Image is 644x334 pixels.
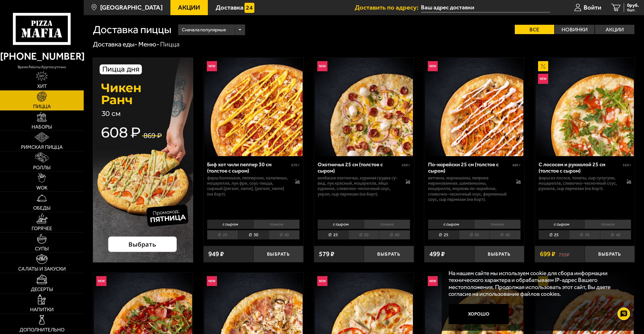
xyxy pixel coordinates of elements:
p: фарш из лосося, томаты, сыр сулугуни, моцарелла, сливочно-чесночный соус, руккола, сыр пармезан (... [539,175,620,192]
li: 25 [539,230,569,240]
button: Выбрать [253,246,303,262]
li: 25 [318,230,348,240]
p: колбаски охотничьи, куриная грудка су-вид, лук красный, моцарелла, яйцо куриное, сливочно-чесночн... [318,175,399,197]
label: Акции [595,25,635,34]
span: Супы [35,246,49,251]
span: Войти [584,4,601,11]
li: с сыром [318,220,364,229]
span: Роллы [33,165,51,170]
li: 30 [569,230,600,240]
span: Дополнительно [19,327,64,332]
li: тонкое [474,220,520,229]
button: Выбрать [474,246,524,262]
span: Акции [178,4,200,11]
li: с сыром [207,220,253,229]
img: По-корейски 25 см (толстое с сыром) [425,58,523,156]
li: 25 [207,230,238,240]
li: 30 [348,230,379,240]
span: Десерты [31,287,53,292]
p: фарш болоньезе, пепперони, халапеньо, моцарелла, лук фри, соус-пицца, сырный [PERSON_NAME], [PERS... [207,175,288,197]
li: 30 [459,230,490,240]
li: 40 [490,230,521,240]
p: ветчина, корнишоны, паприка маринованная, шампиньоны, моцарелла, морковь по-корейски, сливочно-че... [428,175,509,202]
span: Горячее [32,226,52,231]
li: тонкое [585,220,631,229]
img: С лососем и рукколой 25 см (толстое с сыром) [536,58,634,156]
span: WOK [36,185,48,190]
input: Ваш адрес доставки [421,3,550,12]
img: Охотничья 25 см (толстое с сыром) [315,58,413,156]
span: Доставка [216,4,243,11]
li: тонкое [253,220,300,229]
label: Все [515,25,554,34]
li: 25 [428,230,459,240]
a: НовинкаОхотничья 25 см (толстое с сыром) [314,58,414,156]
span: Наборы [32,125,52,130]
span: 0 руб. [627,3,639,8]
li: 30 [238,230,269,240]
img: Биф хот чили пеппер 30 см (толстое с сыром) [204,58,303,156]
span: Обеды [33,206,51,211]
a: Доставка еды- [93,40,138,48]
li: 40 [379,230,410,240]
span: 670 г [291,163,300,167]
span: Римская пицца [21,145,63,150]
div: По-корейски 25 см (толстое с сыром) [428,161,511,174]
p: На нашем сайте мы используем cookie для сбора информации технического характера и обрабатываем IP... [449,270,625,298]
li: 40 [269,230,300,240]
a: АкционныйНовинкаС лососем и рукколой 25 см (толстое с сыром) [535,58,635,156]
img: Новинка [96,276,106,286]
label: Новинки [555,25,594,34]
img: Новинка [207,276,217,286]
img: Новинка [428,61,438,71]
li: с сыром [539,220,585,229]
div: Пицца [160,40,180,49]
span: 520 г [623,163,631,167]
button: Выбрать [585,246,635,262]
span: 430 г [402,163,410,167]
a: НовинкаПо-корейски 25 см (толстое с сыром) [424,58,524,156]
img: Новинка [207,61,217,71]
div: Охотничья 25 см (толстое с сыром) [318,161,401,174]
div: С лососем и рукколой 25 см (толстое с сыром) [539,161,621,174]
button: Хорошо [449,304,509,324]
a: НовинкаБиф хот чили пеппер 30 см (толстое с сыром) [204,58,303,156]
span: [GEOGRAPHIC_DATA] [100,4,163,11]
span: Доставить по адресу: [355,4,421,11]
button: Выбрать [364,246,414,262]
li: тонкое [364,220,410,229]
img: Новинка [317,61,327,71]
s: 799 ₽ [559,251,570,257]
li: 40 [600,230,631,240]
span: 949 ₽ [208,251,224,257]
li: с сыром [428,220,474,229]
span: 699 ₽ [540,251,555,257]
img: Новинка [317,276,327,286]
img: Акционный [538,61,548,71]
span: 499 ₽ [429,251,445,257]
img: Новинка [428,276,438,286]
div: Биф хот чили пеппер 30 см (толстое с сыром) [207,161,290,174]
span: 579 ₽ [319,251,334,257]
span: 480 г [512,163,521,167]
span: Пицца [33,104,51,109]
span: Сначала популярные [182,23,226,36]
span: Салаты и закуски [18,267,66,272]
span: Напитки [30,307,54,312]
a: Меню- [138,40,159,48]
span: Хит [37,84,47,89]
h1: Доставка пиццы [93,24,171,35]
img: 15daf4d41897b9f0e9f617042186c801.svg [245,3,255,13]
img: Новинка [538,74,548,84]
span: 0 шт. [627,8,639,12]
